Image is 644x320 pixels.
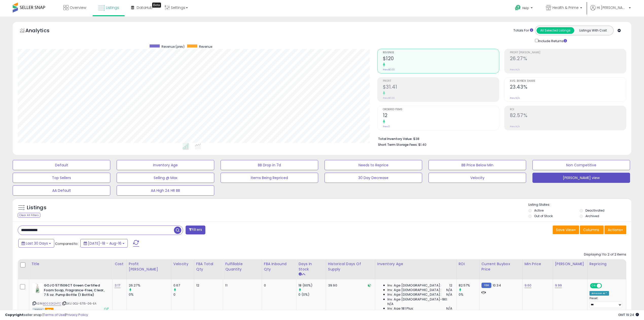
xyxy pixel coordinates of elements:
[532,160,630,170] button: Non Competitive
[66,312,88,317] a: Privacy Policy
[162,44,185,49] span: Revenue (prev)
[534,208,544,213] label: Active
[589,291,609,296] div: Amazon AI *
[152,3,161,8] div: Tooltip anchor
[18,239,54,248] button: Last 30 Days
[115,283,120,288] a: 3.17
[510,51,626,54] span: Profit [PERSON_NAME]
[446,306,452,311] span: N/A
[597,5,627,10] span: Hi [PERSON_NAME]
[117,160,214,170] button: Inventory Age
[387,283,441,288] span: Inv. Age [DEMOGRAPHIC_DATA]:
[553,226,579,234] button: Save View
[199,44,212,49] span: Revenue
[459,292,479,297] div: 0%
[196,261,221,272] div: FBA Total Qty
[5,313,88,317] div: seller snap | |
[510,108,626,111] span: ROI
[298,292,326,297] div: 0 (0%)
[13,160,110,170] button: Default
[510,97,520,100] small: Prev: N/A
[387,306,414,311] span: Inv. Age 181 Plus:
[383,113,499,119] h2: 12
[173,261,192,267] div: Velocity
[173,292,194,297] div: 0
[173,283,194,288] div: 0.67
[481,283,491,288] small: FBM
[459,261,477,267] div: ROI
[459,283,479,288] div: 82.57%
[528,202,631,207] p: Listing States:
[604,226,626,234] button: Actions
[13,173,110,183] button: Top Sellers
[129,292,171,297] div: 0%
[510,56,626,62] h2: 26.27%
[387,288,441,292] span: Inv. Age [DEMOGRAPHIC_DATA]:
[590,5,631,17] a: Hi [PERSON_NAME]
[186,226,205,234] button: Filters
[264,283,292,288] div: 0
[510,68,520,71] small: Prev: N/A
[70,5,86,10] span: Overview
[525,261,551,267] div: Min Price
[387,302,393,306] span: N/A
[383,51,499,54] span: Revenue
[449,283,452,288] span: 12
[446,288,452,292] span: N/A
[589,297,622,308] div: Preset:
[555,261,585,267] div: [PERSON_NAME]
[115,261,124,267] div: Cost
[418,142,426,147] span: $1.40
[601,284,609,288] span: OFF
[583,227,599,232] span: Columns
[26,241,48,246] span: Last 30 Days
[383,108,499,111] span: Ordered Items
[129,283,171,288] div: 26.27%
[196,283,219,288] div: 12
[378,137,413,141] b: Total Inventory Value:
[383,125,390,128] small: Prev: 0
[43,312,65,317] a: Terms of Use
[534,214,553,218] label: Out of Stock
[481,261,520,272] div: Current Buybox Price
[513,28,533,33] div: Totals For
[591,284,597,288] span: ON
[328,283,371,288] div: 39.90
[383,68,395,71] small: Prev: $0.00
[117,185,214,196] button: AA High 24 HR BB
[428,160,526,170] button: BB Price Below Min
[446,292,452,297] span: N/A
[45,308,53,312] span: FBA
[225,283,258,288] div: 11
[117,173,214,183] button: Selling @ Max
[5,312,24,317] strong: Copyright
[510,80,626,83] span: Avg. Buybox Share
[225,261,260,272] div: Fulfillable Quantity
[378,135,623,141] li: $38
[511,1,538,17] a: Help
[298,283,326,288] div: 18 (60%)
[13,185,110,196] button: AA Default
[43,301,61,306] a: B0032K2HTC
[62,301,97,306] span: | SKU: GOJ-5715-06-EA
[574,27,612,34] button: Listings With Cost
[31,261,110,267] div: Title
[55,241,78,246] span: Compared to:
[328,261,373,272] div: Historical Days Of Supply
[383,97,395,100] small: Prev: $0.00
[27,204,46,211] h5: Listings
[589,261,624,267] div: Repricing
[387,292,441,297] span: Inv. Age [DEMOGRAPHIC_DATA]:
[325,173,422,183] button: 30 Day Decrease
[80,239,128,248] button: [DATE]-18 - Aug-16
[383,56,499,62] h2: $120
[298,272,301,277] small: Days In Stock.
[377,261,454,267] div: Inventory Age
[325,160,422,170] button: Needs to Reprice
[510,125,520,128] small: Prev: N/A
[585,208,604,213] label: Deactivated
[221,160,318,170] button: BB Drop in 7d
[522,6,529,10] span: Help
[531,38,573,44] div: Include Returns
[510,113,626,119] h2: 82.57%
